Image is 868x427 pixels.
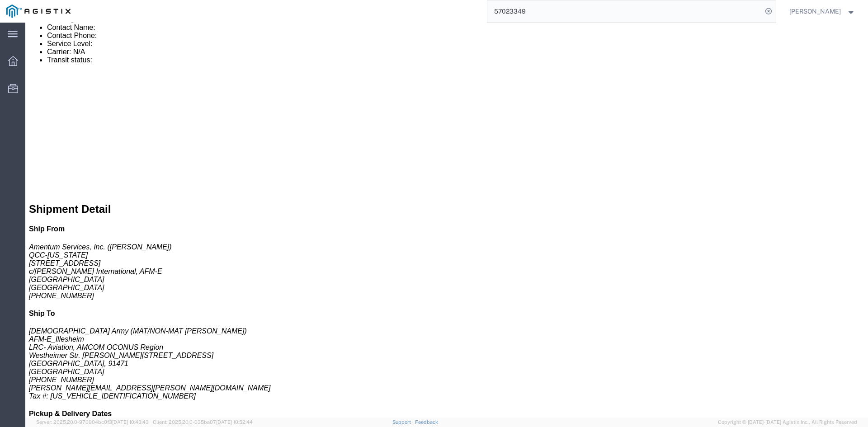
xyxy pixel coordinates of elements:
[6,5,71,18] img: logo
[718,418,857,426] span: Copyright © [DATE]-[DATE] Agistix Inc., All Rights Reserved
[789,6,841,16] span: Hernani De Azevedo
[112,419,149,425] span: [DATE] 10:43:43
[487,0,762,22] input: Search for shipment number, reference number
[216,419,253,425] span: [DATE] 10:52:44
[25,23,868,418] iframe: FS Legacy Container
[789,6,856,17] button: [PERSON_NAME]
[153,419,253,425] span: Client: 2025.20.0-035ba07
[392,419,415,425] a: Support
[36,419,149,425] span: Server: 2025.20.0-970904bc0f3
[415,419,438,425] a: Feedback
